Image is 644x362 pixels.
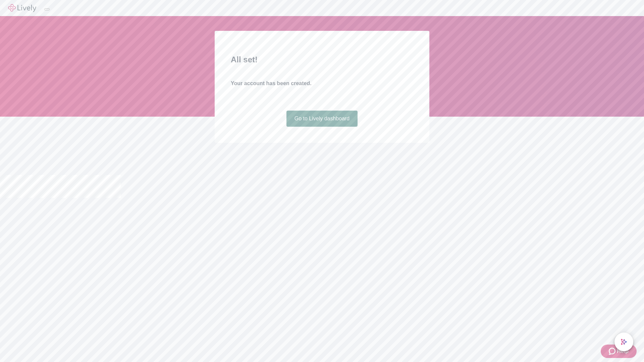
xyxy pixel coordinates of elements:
[231,79,413,87] h4: Your account has been created.
[609,347,617,355] svg: Zendesk support icon
[44,8,50,10] button: Log out
[231,54,413,66] h2: All set!
[621,339,627,345] svg: Lively AI Assistant
[286,111,358,127] a: Go to Lively dashboard
[601,345,637,358] button: Zendesk support iconHelp
[8,4,36,12] img: Lively
[617,347,629,355] span: Help
[614,333,633,351] button: chat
